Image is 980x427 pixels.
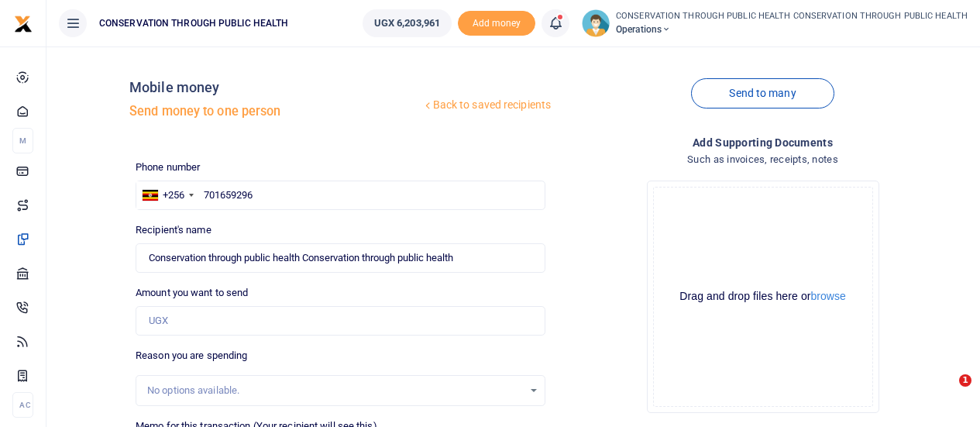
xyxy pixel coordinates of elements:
[654,289,872,304] div: Drag and drop files here or
[374,15,440,31] span: UGX 6,203,961
[129,79,421,96] h4: Mobile money
[647,181,879,413] div: File Uploader
[136,348,247,363] label: Reason you are spending
[163,188,184,203] div: +256
[147,383,523,398] div: No options available.
[582,9,968,37] a: profile-user CONSERVATION THROUGH PUBLIC HEALTH CONSERVATION THROUGH PUBLIC HEALTH Operations
[129,104,421,119] h5: Send money to one person
[458,11,535,36] span: Add money
[558,134,968,151] h4: Add supporting Documents
[12,128,33,153] li: M
[136,306,545,336] input: UGX
[616,10,968,23] small: CONSERVATION THROUGH PUBLIC HEALTH CONSERVATION THROUGH PUBLIC HEALTH
[811,291,846,301] button: browse
[421,91,552,119] a: Back to saved recipients
[14,15,33,33] img: logo-small
[12,392,33,418] li: Ac
[458,11,535,36] li: Toup your wallet
[927,374,965,412] iframe: Intercom live chat
[616,22,968,36] span: Operations
[136,285,248,301] label: Amount you want to send
[558,151,968,168] h4: Such as invoices, receipts, notes
[458,16,535,28] a: Add money
[136,222,211,238] label: Recipient's name
[136,181,545,210] input: Enter phone number
[136,181,198,209] div: Uganda: +256
[959,374,971,387] span: 1
[691,78,834,108] a: Send to many
[582,9,610,37] img: profile-user
[136,243,545,273] input: MTN & Airtel numbers are validated
[136,160,200,175] label: Phone number
[14,17,33,29] a: logo-small logo-large logo-large
[363,9,452,37] a: UGX 6,203,961
[93,16,294,30] span: CONSERVATION THROUGH PUBLIC HEALTH
[356,9,458,37] li: Wallet ballance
